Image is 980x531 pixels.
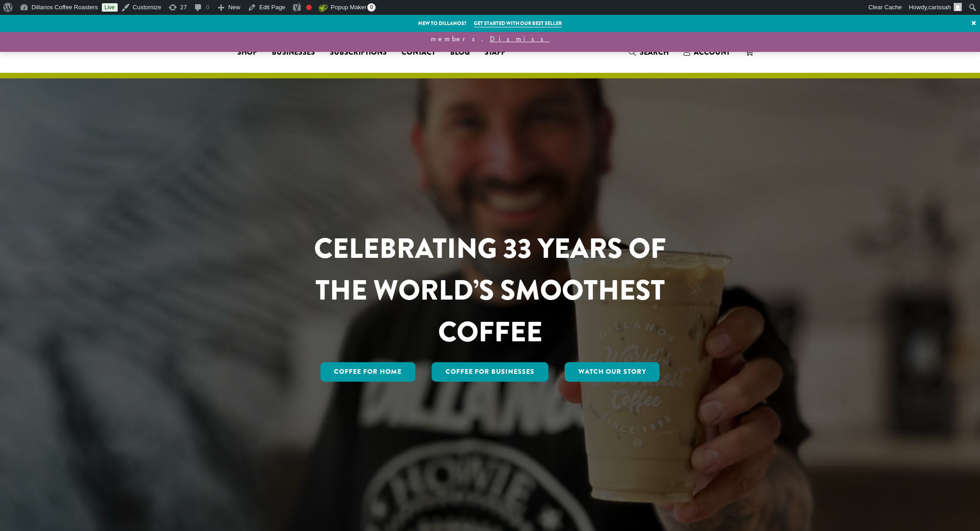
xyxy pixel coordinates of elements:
[640,47,669,58] span: Search
[484,47,505,58] span: Staff
[230,45,264,60] a: Shop
[474,19,562,27] a: Get started with our best seller
[490,34,550,44] a: Dismiss
[237,47,257,58] span: Shop
[694,47,730,58] span: Account
[330,47,387,58] span: Subscriptions
[402,47,435,58] span: Contact
[621,45,676,60] a: Search
[306,5,312,10] div: Focus keyphrase not set
[272,47,315,58] span: Businesses
[967,15,980,32] a: ×
[450,47,470,58] span: Blog
[102,3,118,12] a: Live
[432,362,548,382] a: Coffee For Businesses
[367,3,376,12] span: 0
[320,362,416,382] a: Coffee for Home
[477,45,513,60] a: Staff
[929,4,951,11] span: carissah
[565,362,660,382] a: Watch Our Story
[287,228,693,353] h1: CELEBRATING 33 YEARS OF THE WORLD’S SMOOTHEST COFFEE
